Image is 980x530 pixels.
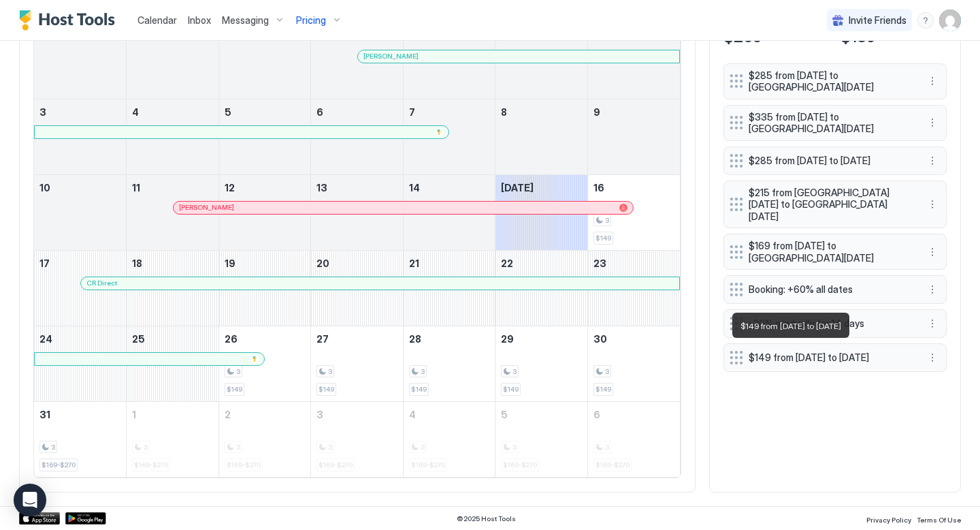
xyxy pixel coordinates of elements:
td: August 10, 2025 [34,174,127,250]
span: 2 [225,409,231,420]
div: Open Intercom Messenger [14,484,46,516]
span: $149 [503,385,519,394]
a: August 6, 2025 [311,99,403,125]
span: 13 [316,182,327,193]
span: 22 [501,258,513,269]
td: September 4, 2025 [403,401,495,477]
span: [PERSON_NAME] [363,52,419,61]
span: 6 [593,409,600,420]
span: $169 from [DATE] to [GEOGRAPHIC_DATA][DATE] [749,240,911,264]
span: 7 [409,106,415,118]
span: 3 [236,367,240,376]
div: CR Direct [86,279,674,287]
a: August 28, 2025 [404,326,495,352]
span: $149 [227,385,242,394]
span: $285 from [DATE] to [GEOGRAPHIC_DATA][DATE] [749,69,911,93]
td: August 16, 2025 [587,174,680,250]
span: 11 [132,182,140,193]
div: menu [924,114,941,131]
span: 23 [593,258,606,269]
a: Host Tools Logo [19,10,121,31]
span: 24 [39,333,52,345]
td: September 3, 2025 [311,401,404,477]
td: August 8, 2025 [495,99,588,174]
td: July 27, 2025 [34,24,127,99]
a: August 5, 2025 [219,99,311,125]
a: August 22, 2025 [495,251,587,276]
a: August 21, 2025 [404,251,495,276]
span: 1 [132,409,136,420]
td: August 30, 2025 [587,326,680,401]
span: 27 [316,333,329,345]
span: $285 from [DATE] to [DATE] [749,155,911,167]
a: August 7, 2025 [404,99,495,125]
a: August 29, 2025 [495,326,587,352]
span: $149 [411,385,427,394]
a: Inbox [188,13,211,27]
span: 26 [225,333,238,345]
a: August 18, 2025 [127,251,218,276]
a: August 25, 2025 [127,326,218,352]
span: 29 [501,333,514,345]
div: menu [924,153,941,169]
span: 20 [316,258,329,269]
span: Invite Friends [849,14,906,27]
span: 3 [605,367,609,376]
td: August 22, 2025 [495,250,588,326]
button: More options [924,315,941,332]
span: $149 from [DATE] to [DATE] [740,321,841,331]
span: 9 [593,106,600,118]
span: 28 [409,333,421,345]
button: More options [924,281,941,298]
td: August 27, 2025 [311,326,404,401]
span: 3 [605,216,609,225]
span: Pricing [296,14,326,27]
a: Terms Of Use [917,512,961,526]
a: August 16, 2025 [588,175,680,200]
a: September 6, 2025 [588,402,680,427]
span: 28 [132,31,144,42]
span: 3 [328,367,332,376]
button: More options [924,153,941,169]
div: menu [924,315,941,332]
td: August 21, 2025 [403,250,495,326]
div: [PERSON_NAME] [363,52,674,61]
td: August 24, 2025 [34,326,127,401]
span: 30 [593,333,607,345]
span: 4 [132,106,139,118]
td: August 9, 2025 [587,99,680,174]
a: August 8, 2025 [495,99,587,125]
a: App Store [19,512,60,525]
div: menu [924,349,941,366]
a: August 30, 2025 [588,326,680,352]
td: August 19, 2025 [218,250,311,326]
td: August 20, 2025 [311,250,404,326]
span: Calendar [137,14,177,26]
td: August 14, 2025 [403,174,495,250]
span: 29 [225,31,238,42]
span: 31 [409,31,420,42]
td: August 17, 2025 [34,250,127,326]
td: July 28, 2025 [127,24,219,99]
a: August 14, 2025 [404,175,495,200]
a: August 20, 2025 [311,251,403,276]
span: 18 [132,258,142,269]
span: 3 [316,409,323,420]
a: August 27, 2025 [311,326,403,352]
span: $149 [318,385,334,394]
td: August 23, 2025 [587,250,680,326]
span: $169-$270 [42,461,76,469]
span: 19 [225,258,235,269]
a: August 26, 2025 [219,326,311,352]
div: menu [924,73,941,89]
span: 31 [39,409,50,420]
a: August 10, 2025 [34,175,126,200]
td: August 7, 2025 [403,99,495,174]
span: $149 [595,385,611,394]
td: August 15, 2025 [495,174,588,250]
span: 3 [421,367,425,376]
a: September 4, 2025 [404,402,495,427]
a: August 19, 2025 [219,251,311,276]
span: 25 [132,333,145,345]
